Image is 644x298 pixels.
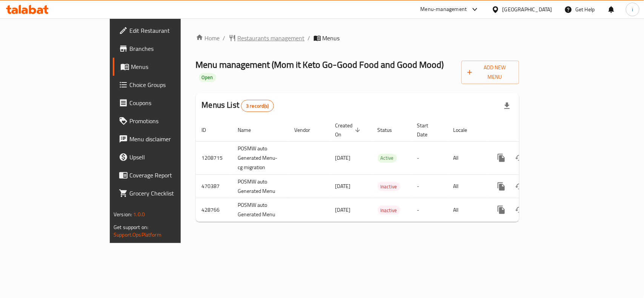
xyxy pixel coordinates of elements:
[378,154,397,162] span: Active
[232,141,289,174] td: POSMW auto Generated Menu-cg migration
[378,182,400,191] span: Inactive
[411,198,447,222] td: -
[241,100,274,112] div: Total records count
[133,209,145,219] span: 1.0.0
[411,174,447,198] td: -
[378,125,402,134] span: Status
[129,171,211,180] span: Coverage Report
[113,76,217,94] a: Choice Groups
[241,102,274,110] span: 3 record(s)
[114,230,161,240] a: Support.OpsPlatform
[461,61,519,84] button: Add New Menu
[632,5,633,14] span: i
[129,26,211,35] span: Edit Restaurant
[492,177,510,196] button: more
[503,5,552,14] div: [GEOGRAPHIC_DATA]
[486,119,571,142] th: Actions
[129,44,211,53] span: Branches
[308,34,310,43] li: /
[196,34,519,43] nav: breadcrumb
[447,174,486,198] td: All
[467,63,513,82] span: Add New Menu
[411,141,447,174] td: -
[232,174,289,198] td: POSMW auto Generated Menu
[510,149,529,167] button: Change Status
[114,209,132,219] span: Version:
[417,121,438,139] span: Start Date
[131,62,211,71] span: Menus
[447,198,486,222] td: All
[113,21,217,40] a: Edit Restaurant
[323,34,340,43] span: Menus
[129,80,211,89] span: Choice Groups
[295,125,320,134] span: Vendor
[453,125,477,134] span: Locale
[113,112,217,130] a: Promotions
[114,222,148,232] span: Get support on:
[335,121,363,139] span: Created On
[238,125,261,134] span: Name
[113,40,217,58] a: Branches
[129,189,211,198] span: Grocery Checklist
[232,198,289,222] td: POSMW auto Generated Menu
[510,201,529,219] button: Change Status
[129,116,211,125] span: Promotions
[196,56,444,73] span: Menu management ( Mom it Keto Go-Good Food and Good Mood )
[223,34,226,43] li: /
[492,201,510,219] button: more
[238,34,305,43] span: Restaurants management
[202,125,216,134] span: ID
[113,148,217,166] a: Upsell
[229,34,305,43] a: Restaurants management
[113,94,217,112] a: Coupons
[335,181,351,191] span: [DATE]
[510,177,529,196] button: Change Status
[421,5,467,14] div: Menu-management
[129,98,211,107] span: Coupons
[498,97,516,115] div: Export file
[113,184,217,202] a: Grocery Checklist
[129,153,211,162] span: Upsell
[113,130,217,148] a: Menu disclaimer
[335,153,351,163] span: [DATE]
[196,119,571,222] table: enhanced table
[492,149,510,167] button: more
[113,166,217,184] a: Coverage Report
[202,99,274,112] h2: Menus List
[447,141,486,174] td: All
[113,58,217,76] a: Menus
[335,205,351,215] span: [DATE]
[378,206,400,215] span: Inactive
[129,134,211,144] span: Menu disclaimer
